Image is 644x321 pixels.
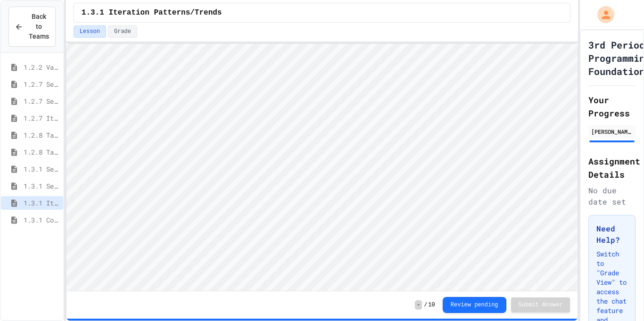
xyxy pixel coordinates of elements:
div: [PERSON_NAME] [591,127,633,136]
h3: Need Help? [596,223,627,246]
span: 1.2.2 Variable Types [24,62,59,72]
span: 1.2.7 Selection [24,96,59,106]
span: / [424,301,427,309]
span: Submit Answer [519,301,563,309]
span: 1.3.1 Sequencing Patterns/Trends [24,164,59,174]
div: No due date set [588,185,636,207]
span: 1.3.1 Selection Patterns/Trends [24,181,59,191]
span: 1.3.1 Iteration Patterns/Trends [82,7,222,18]
span: Back to Teams [29,12,49,41]
span: 1.2.7 Sequencing [24,79,59,89]
h2: Your Progress [588,93,636,120]
button: Back to Teams [8,7,56,47]
span: 1.2.8 Task 2 [24,147,59,157]
span: 1.2.8 Task 1 [24,130,59,140]
span: 1.2.7 Iteration [24,113,59,123]
span: 10 [428,301,435,309]
h2: Assignment Details [588,155,636,181]
button: Submit Answer [511,297,570,313]
span: - [415,300,422,310]
button: Grade [108,25,137,38]
iframe: Snap! Programming Environment [66,44,578,291]
button: Lesson [74,25,106,38]
span: 1.3.1 Combined Algorithims [24,215,59,225]
div: My Account [587,4,617,25]
button: Review pending [443,297,506,313]
span: 1.3.1 Iteration Patterns/Trends [24,198,59,208]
